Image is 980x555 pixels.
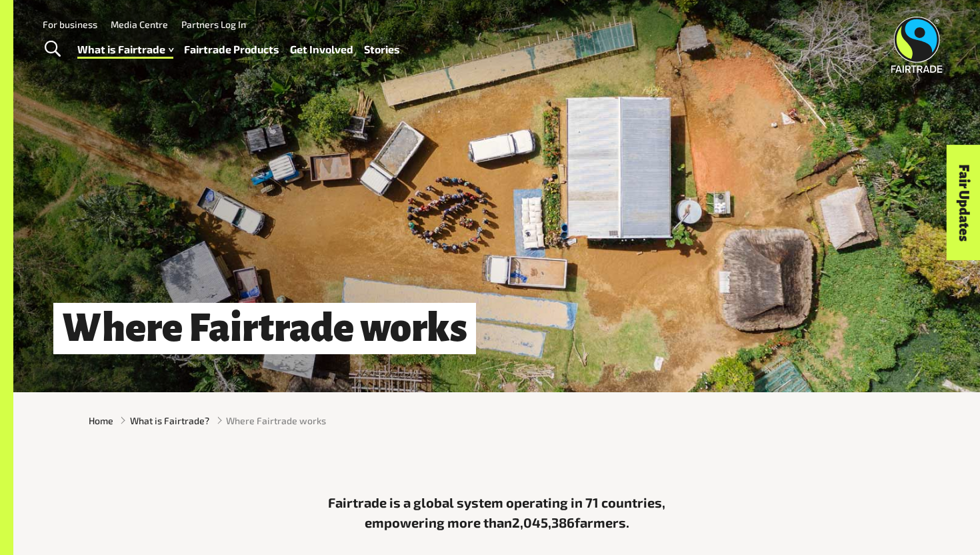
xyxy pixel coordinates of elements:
[36,33,69,66] a: Toggle Search
[130,414,209,428] a: What is Fairtrade?
[290,40,353,59] a: Get Involved
[184,40,279,59] a: Fairtrade Products
[512,514,575,530] span: 2,045,386
[43,19,97,30] a: For business
[364,40,400,59] a: Stories
[226,414,326,428] span: Where Fairtrade works
[181,19,246,30] a: Partners Log In
[89,414,113,428] a: Home
[111,19,168,30] a: Media Centre
[53,303,476,354] h1: Where Fairtrade works
[77,40,173,59] a: What is Fairtrade
[891,17,943,73] img: Fairtrade Australia New Zealand logo
[297,492,697,532] p: Fairtrade is a global system operating in 71 countries, empowering more than farmers.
